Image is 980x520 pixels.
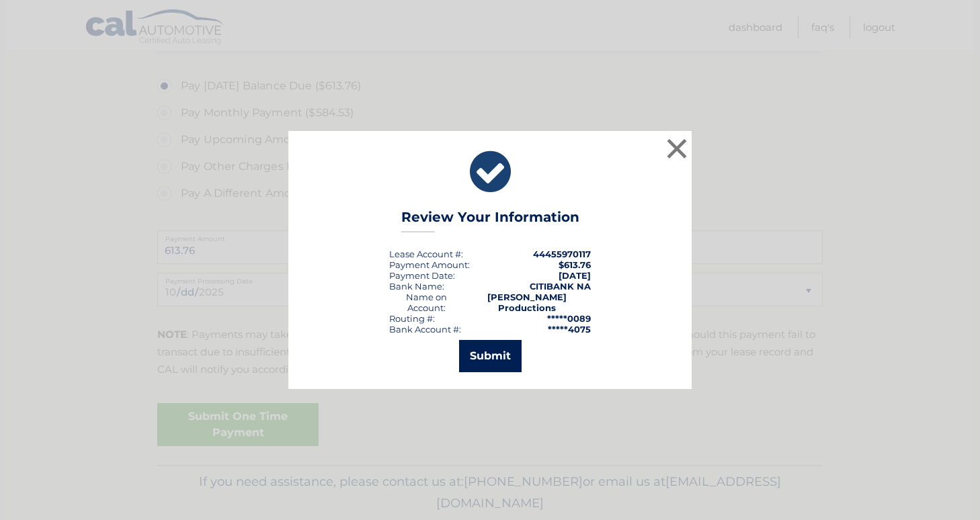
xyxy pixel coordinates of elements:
div: Lease Account #: [389,249,463,259]
span: $613.76 [559,259,591,270]
strong: 44455970117 [533,249,591,259]
h3: Review Your Information [401,209,579,232]
div: Bank Name: [389,281,444,292]
strong: CITIBANK NA [530,281,591,292]
button: × [663,135,690,162]
div: Name on Account: [389,292,463,313]
div: : [389,270,455,281]
div: Bank Account #: [389,324,461,335]
strong: [PERSON_NAME] Productions [487,292,567,313]
button: Submit [459,340,522,372]
div: Payment Amount: [389,259,470,270]
span: [DATE] [559,270,591,281]
span: Payment Date [389,270,453,281]
div: Routing #: [389,313,435,324]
